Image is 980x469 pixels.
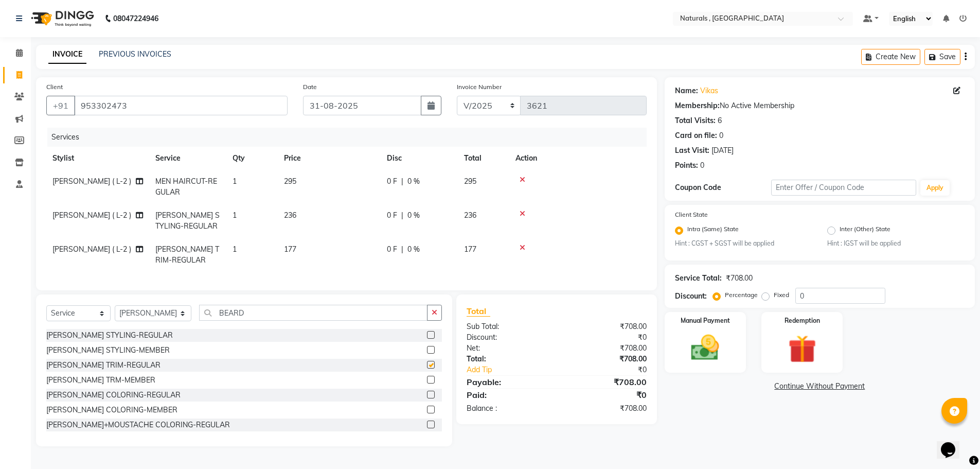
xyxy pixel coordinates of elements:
[149,147,226,170] th: Service
[46,345,170,356] div: [PERSON_NAME] STYLING-MEMBER
[557,403,654,414] div: ₹708.00
[687,224,739,237] label: Intra (Same) State
[46,420,230,430] div: [PERSON_NAME]+MOUSTACHE COLORING-REGULAR
[284,245,296,254] span: 177
[573,364,654,375] div: ₹0
[675,291,707,302] div: Discount:
[48,45,86,64] a: INVOICE
[711,145,734,156] div: [DATE]
[46,330,173,341] div: [PERSON_NAME] STYLING-REGULAR
[779,332,825,367] img: _gift.svg
[401,176,403,187] span: |
[557,343,654,354] div: ₹708.00
[46,405,177,415] div: [PERSON_NAME] COLORING-MEMBER
[381,147,458,170] th: Disc
[459,376,557,388] div: Payable:
[937,428,970,459] iframe: chat widget
[675,210,708,219] label: Client State
[557,332,654,343] div: ₹0
[459,321,557,332] div: Sub Total:
[840,224,890,237] label: Inter (Other) State
[401,210,403,221] span: |
[113,4,158,33] b: 08047224946
[774,290,789,300] label: Fixed
[52,211,131,220] span: [PERSON_NAME] ( L-2 )
[52,177,131,186] span: [PERSON_NAME] ( L-2 )
[46,96,75,115] button: +91
[226,147,278,170] th: Qty
[47,128,654,147] div: Services
[46,375,155,386] div: [PERSON_NAME] TRM-MEMBER
[675,115,716,126] div: Total Visits:
[459,389,557,401] div: Paid:
[509,147,647,170] th: Action
[26,4,97,33] img: logo
[557,376,654,388] div: ₹708.00
[771,180,916,196] input: Enter Offer / Coupon Code
[303,82,317,92] label: Date
[700,160,704,171] div: 0
[233,211,237,220] span: 1
[675,239,812,248] small: Hint : CGST + SGST will be applied
[675,100,720,111] div: Membership:
[284,177,296,186] span: 295
[74,96,288,115] input: Search by Name/Mobile/Email/Code
[407,244,420,255] span: 0 %
[387,210,397,221] span: 0 F
[407,210,420,221] span: 0 %
[459,403,557,414] div: Balance :
[667,381,973,392] a: Continue Without Payment
[675,182,772,193] div: Coupon Code
[675,145,709,156] div: Last Visit:
[407,176,420,187] span: 0 %
[464,177,476,186] span: 295
[458,147,509,170] th: Total
[401,244,403,255] span: |
[457,82,502,92] label: Invoice Number
[52,245,131,254] span: [PERSON_NAME] ( L-2 )
[467,306,490,317] span: Total
[387,244,397,255] span: 0 F
[46,147,149,170] th: Stylist
[827,239,965,248] small: Hint : IGST will be applied
[924,49,960,65] button: Save
[861,49,920,65] button: Create New
[920,180,950,196] button: Apply
[700,85,718,96] a: Vikas
[387,176,397,187] span: 0 F
[718,115,722,126] div: 6
[675,100,965,111] div: No Active Membership
[155,245,219,265] span: [PERSON_NAME] TRIM-REGULAR
[726,273,753,284] div: ₹708.00
[557,354,654,364] div: ₹708.00
[675,130,717,141] div: Card on file:
[675,160,698,171] div: Points:
[46,360,161,371] div: [PERSON_NAME] TRIM-REGULAR
[46,390,181,401] div: [PERSON_NAME] COLORING-REGULAR
[459,364,573,375] a: Add Tip
[459,332,557,343] div: Discount:
[682,332,728,364] img: _cash.svg
[155,211,220,231] span: [PERSON_NAME] STYLING-REGULAR
[233,177,237,186] span: 1
[233,245,237,254] span: 1
[557,389,654,401] div: ₹0
[557,321,654,332] div: ₹708.00
[46,82,63,92] label: Client
[99,49,171,59] a: PREVIOUS INVOICES
[719,130,723,141] div: 0
[155,177,217,197] span: MEN HAIRCUT-REGULAR
[464,245,476,254] span: 177
[675,273,722,284] div: Service Total:
[284,211,296,220] span: 236
[725,290,758,300] label: Percentage
[785,316,820,325] label: Redemption
[464,211,476,220] span: 236
[278,147,381,170] th: Price
[199,305,428,321] input: Search or Scan
[681,316,730,325] label: Manual Payment
[675,85,698,96] div: Name:
[459,354,557,364] div: Total:
[459,343,557,354] div: Net:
